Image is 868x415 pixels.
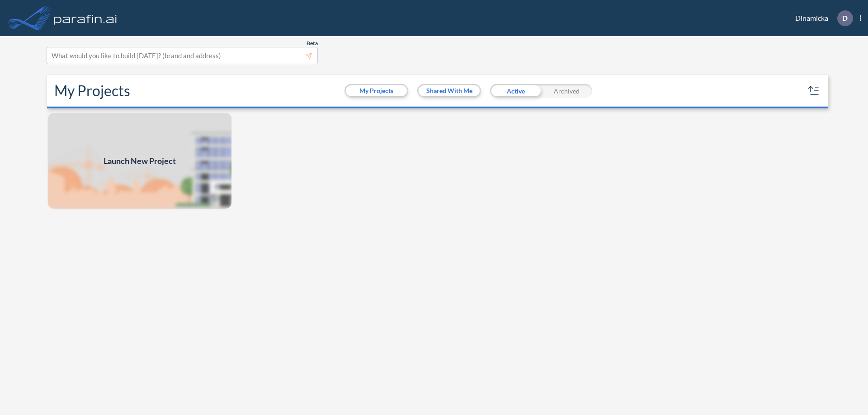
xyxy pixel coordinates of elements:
[541,84,592,98] div: Archived
[782,10,861,26] div: Dinamicka
[104,155,176,167] span: Launch New Project
[47,112,232,210] img: add
[842,14,848,22] p: D
[307,40,318,47] span: Beta
[346,85,407,96] button: My Projects
[419,85,480,96] button: Shared With Me
[47,112,232,210] a: Launch New Project
[52,9,119,27] img: logo
[807,84,821,98] button: sort
[54,82,130,99] h2: My Projects
[490,84,541,98] div: Active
